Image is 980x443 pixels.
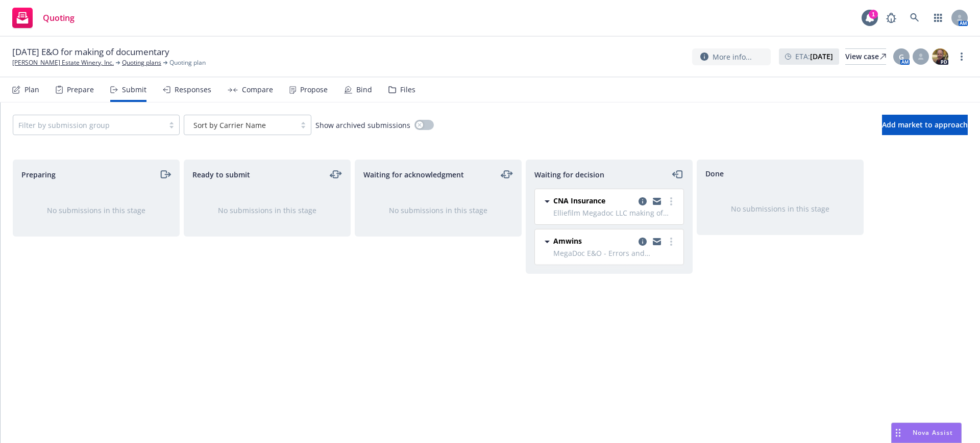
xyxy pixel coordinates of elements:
[193,120,266,131] span: Sort by Carrier Name
[714,203,847,214] div: No submissions in this stage
[845,48,886,65] a: View case
[201,205,334,216] div: No submissions in this stage
[363,169,464,180] span: Waiting for acknowledgment
[122,86,146,94] div: Submit
[553,248,677,258] span: MegaDoc E&O - Errors and Omissions
[713,51,752,62] span: More info...
[636,195,649,207] a: copy logging email
[553,195,605,206] span: CNA Insurance
[356,86,372,94] div: Bind
[192,169,250,180] span: Ready to submit
[636,236,649,248] a: copy logging email
[330,168,342,180] a: moveLeftRight
[553,207,677,218] span: Elliefilm Megadoc LLC making of documentary - Errors and Omissions
[899,51,904,62] span: G
[881,8,901,28] a: Report a Bug
[892,423,904,442] div: Drag to move
[651,195,663,207] a: copy logging email
[501,168,513,180] a: moveLeftRight
[30,205,163,216] div: No submissions in this stage
[175,86,211,94] div: Responses
[24,86,39,94] div: Plan
[705,168,724,179] span: Done
[795,51,833,62] span: ETA :
[932,48,948,65] img: photo
[400,86,415,94] div: Files
[189,120,290,131] span: Sort by Carrier Name
[869,10,878,19] div: 1
[810,51,833,61] strong: [DATE]
[12,46,169,58] span: [DATE] E&O for making of documentary
[692,48,771,65] button: More info...
[67,86,94,94] div: Prepare
[300,86,328,94] div: Propose
[159,168,171,180] a: moveRight
[882,120,968,129] span: Add market to approach
[8,4,79,32] a: Quoting
[882,115,968,135] button: Add market to approach
[913,428,953,437] span: Nova Assist
[372,205,505,216] div: No submissions in this stage
[928,8,948,28] a: Switch app
[122,58,161,67] a: Quoting plans
[672,168,684,180] a: moveLeft
[553,236,582,246] span: Amwins
[891,423,962,443] button: Nova Assist
[315,120,410,131] span: Show archived submissions
[665,195,677,207] a: more
[665,236,677,248] a: more
[12,58,114,67] a: [PERSON_NAME] Estate Winery, Inc.
[904,8,925,28] a: Search
[21,169,56,180] span: Preparing
[534,169,604,180] span: Waiting for decision
[955,50,968,63] a: more
[43,14,75,22] span: Quoting
[169,58,206,67] span: Quoting plan
[651,236,663,248] a: copy logging email
[845,49,886,64] div: View case
[242,86,273,94] div: Compare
